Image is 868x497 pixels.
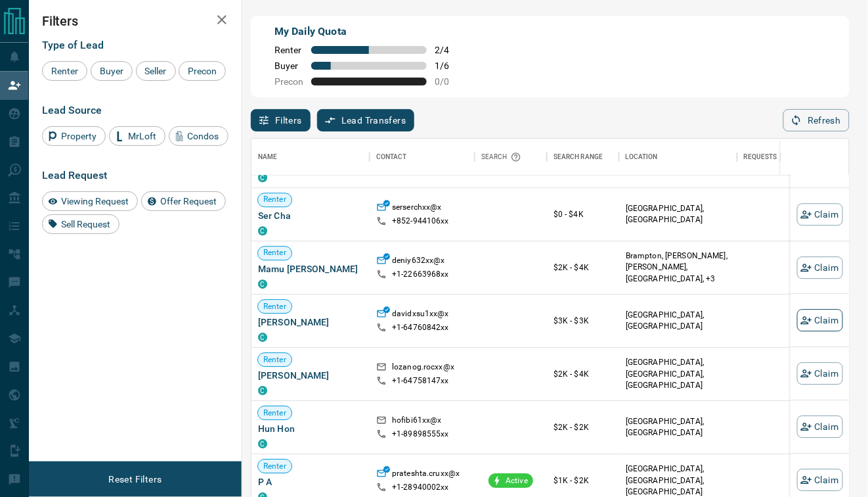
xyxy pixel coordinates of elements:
[42,126,106,146] div: Property
[258,354,292,366] span: Renter
[156,196,221,206] span: Offer Request
[392,202,442,216] p: serserchxx@x
[258,195,292,206] span: Renter
[258,226,267,235] div: condos.ca
[626,416,731,438] p: [GEOGRAPHIC_DATA], [GEOGRAPHIC_DATA]
[626,139,658,176] div: Location
[56,219,115,229] span: Sell Request
[42,39,104,51] span: Type of Lead
[258,333,267,342] div: condos.ca
[626,251,731,285] p: Downtown, Scarborough, North York
[258,369,363,382] span: [PERSON_NAME]
[392,322,449,333] p: +1- 64760842xx
[553,262,613,273] p: $2K - $4K
[42,104,102,116] span: Lead Source
[258,173,267,182] div: condos.ca
[42,169,107,181] span: Lead Request
[783,109,850,131] button: Refresh
[258,209,363,222] span: Ser Cha
[183,131,224,141] span: Condos
[251,109,311,131] button: Filters
[274,24,464,39] p: My Daily Quota
[258,301,292,312] span: Renter
[435,45,464,55] span: 2 / 4
[797,203,843,225] button: Claim
[100,468,170,490] button: Reset Filters
[553,139,603,176] div: Search Range
[56,131,101,141] span: Property
[392,255,445,269] p: deniy632xx@x
[553,315,613,327] p: $3K - $3K
[797,469,843,491] button: Claim
[258,386,267,395] div: condos.ca
[274,60,303,71] span: Buyer
[619,139,737,176] div: Location
[626,358,731,391] p: [GEOGRAPHIC_DATA], [GEOGRAPHIC_DATA], [GEOGRAPHIC_DATA]
[553,475,613,486] p: $1K - $2K
[258,316,363,329] span: [PERSON_NAME]
[109,126,165,146] div: MrLoft
[376,139,407,176] div: Contact
[258,475,363,488] span: P A
[392,269,449,280] p: +1- 22663968xx
[141,191,226,211] div: Offer Request
[626,310,731,332] p: [GEOGRAPHIC_DATA], [GEOGRAPHIC_DATA]
[258,139,278,176] div: Name
[392,375,449,387] p: +1- 64758147xx
[258,422,363,435] span: Hun Hon
[553,208,613,220] p: $0 - $4K
[392,216,449,227] p: +852- 944106xx
[392,468,460,482] p: prateshta.cruxx@x
[392,308,449,322] p: davidxsu1xx@x
[123,131,161,141] span: MrLoft
[274,76,303,87] span: Precon
[392,415,442,429] p: hofibi61xx@x
[56,196,133,206] span: Viewing Request
[500,475,533,486] span: Active
[251,139,370,176] div: Name
[797,362,843,385] button: Claim
[42,214,119,234] div: Sell Request
[626,203,731,225] p: [GEOGRAPHIC_DATA], [GEOGRAPHIC_DATA]
[553,368,613,380] p: $2K - $4K
[258,461,292,472] span: Renter
[95,66,128,76] span: Buyer
[91,61,133,81] div: Buyer
[258,279,267,289] div: condos.ca
[258,262,363,275] span: Mamu [PERSON_NAME]
[169,126,228,146] div: Condos
[258,408,292,419] span: Renter
[797,256,843,279] button: Claim
[42,61,87,81] div: Renter
[797,415,843,438] button: Claim
[797,310,843,332] button: Claim
[42,191,138,211] div: Viewing Request
[258,439,267,448] div: condos.ca
[744,139,777,176] div: Requests
[183,66,221,76] span: Precon
[392,362,454,375] p: lozanog.rocxx@x
[179,61,226,81] div: Precon
[392,429,449,440] p: +1- 89898555xx
[547,139,619,176] div: Search Range
[42,13,228,29] h2: Filters
[435,60,464,71] span: 1 / 6
[258,248,292,259] span: Renter
[435,76,464,87] span: 0 / 0
[481,139,525,176] div: Search
[370,139,475,176] div: Contact
[274,45,303,55] span: Renter
[392,482,449,493] p: +1- 28940002xx
[553,421,613,433] p: $2K - $2K
[317,109,415,131] button: Lead Transfers
[47,66,83,76] span: Renter
[141,66,171,76] span: Seller
[136,61,176,81] div: Seller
